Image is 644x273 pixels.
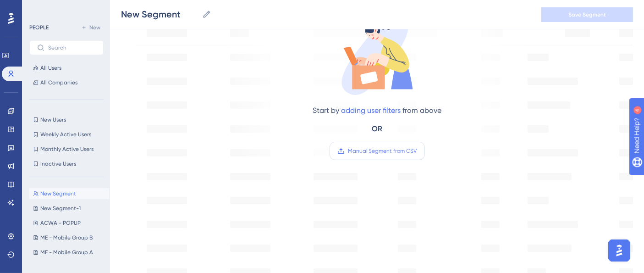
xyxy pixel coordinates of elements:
div: Start by from above [313,105,441,116]
button: New Segment [29,188,109,199]
span: New Segment [40,190,76,197]
button: Save Segment [541,7,633,22]
span: Monthly Active Users [40,145,94,153]
span: New [89,24,100,31]
div: 4 [64,5,66,12]
button: All Companies [29,77,104,88]
span: Manual Segment from CSV [348,147,417,155]
span: ME - Mobile Group A [40,249,93,256]
span: ME - Mobile Group B [40,234,93,241]
button: New Segment-1 [29,203,109,214]
div: OR [372,123,382,134]
button: New Users [29,114,104,125]
button: ME - Mobile Group A [29,247,109,258]
span: Need Help? [22,2,57,13]
span: ACWA - POPUP [40,219,81,227]
input: Search [48,45,96,51]
span: Save Segment [568,11,606,18]
button: New [78,22,104,33]
div: PEOPLE [29,24,49,31]
iframe: UserGuiding AI Assistant Launcher [605,237,633,264]
button: ACWA - POPUP [29,217,109,228]
span: All Companies [40,79,77,86]
button: Inactive Users [29,158,104,169]
button: Weekly Active Users [29,129,104,140]
input: Segment Name [121,8,198,21]
button: ME - Mobile Group B [29,232,109,243]
span: Inactive Users [40,160,76,167]
a: adding user filters [341,106,401,115]
button: Monthly Active Users [29,144,104,155]
span: New Users [40,116,66,123]
span: All Users [40,64,61,72]
button: All Users [29,62,104,73]
span: Weekly Active Users [40,131,91,138]
span: New Segment-1 [40,205,81,212]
